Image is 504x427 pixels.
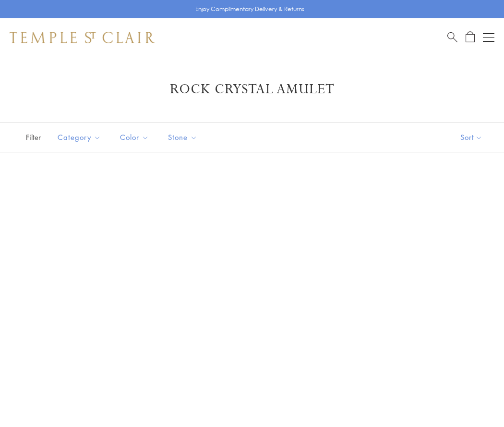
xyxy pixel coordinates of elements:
[161,126,204,148] button: Stone
[447,31,457,43] a: Search
[483,32,494,43] button: Open navigation
[195,4,304,14] p: Enjoy Complimentary Delivery & Returns
[113,126,156,148] button: Color
[115,131,156,143] span: Color
[10,32,155,43] img: Temple St. Clair
[50,126,108,148] button: Category
[24,81,480,98] h1: Rock Crystal Amulet
[163,131,204,143] span: Stone
[439,123,504,152] button: Show sort by
[466,31,475,43] a: Open Shopping Bag
[53,131,108,143] span: Category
